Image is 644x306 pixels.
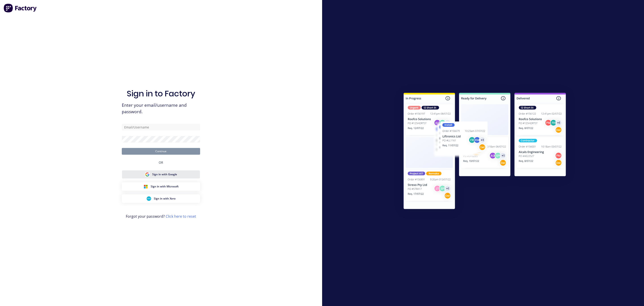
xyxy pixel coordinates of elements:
button: Microsoft Sign inSign in with Microsoft [122,182,200,191]
button: Continue [122,148,200,155]
button: Google Sign inSign in with Google [122,170,200,179]
h1: Sign in to Factory [127,89,195,98]
img: Microsoft Sign in [143,184,148,189]
span: Sign in with Google [152,172,177,176]
div: OR [159,155,163,170]
span: Sign in with Xero [154,197,175,201]
a: Click here to reset [166,214,196,219]
span: Enter your email/username and password. [122,102,200,115]
img: Xero Sign in [147,196,151,201]
span: Forgot your password? [126,214,196,219]
img: Factory [4,4,37,13]
input: Email/Username [122,124,200,130]
img: Google Sign in [145,172,150,177]
img: Sign in [394,84,576,220]
span: Sign in with Microsoft [151,184,179,189]
button: Xero Sign inSign in with Xero [122,194,200,203]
